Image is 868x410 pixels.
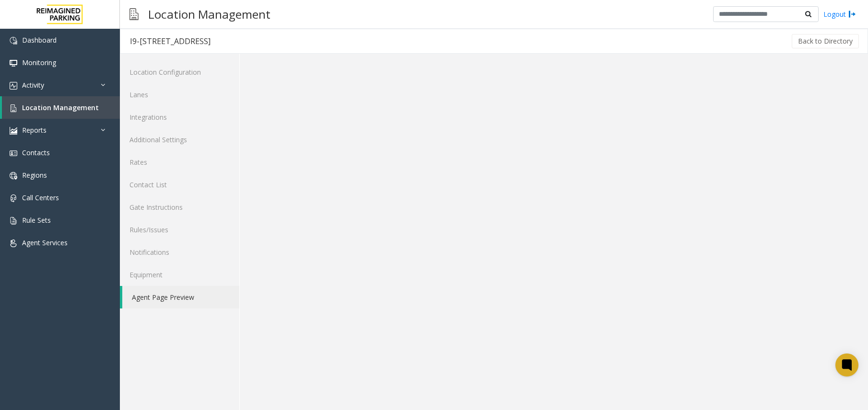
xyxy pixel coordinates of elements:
[22,125,47,135] span: Reports
[120,61,239,83] a: Location Configuration
[10,149,17,157] img: 'icon'
[22,238,68,247] span: Agent Services
[22,148,50,157] span: Contacts
[120,218,239,241] a: Rules/Issues
[120,241,239,263] a: Notifications
[120,106,239,128] a: Integrations
[10,127,17,135] img: 'icon'
[143,2,275,26] h3: Location Management
[22,103,99,112] span: Location Management
[10,82,17,90] img: 'icon'
[120,173,239,196] a: Contact List
[10,37,17,45] img: 'icon'
[22,193,59,202] span: Call Centers
[22,80,44,90] span: Activity
[120,151,239,173] a: Rates
[792,34,859,48] button: Back to Directory
[120,83,239,106] a: Lanes
[22,35,57,45] span: Dashboard
[22,58,56,67] span: Monitoring
[823,9,856,19] a: Logout
[10,217,17,225] img: 'icon'
[10,239,17,247] img: 'icon'
[120,196,239,218] a: Gate Instructions
[848,9,856,19] img: logout
[129,2,139,26] img: pageIcon
[22,171,47,180] span: Regions
[120,263,239,286] a: Equipment
[2,96,120,119] a: Location Management
[10,194,17,202] img: 'icon'
[130,35,211,47] div: I9-[STREET_ADDRESS]
[10,172,17,180] img: 'icon'
[120,128,239,151] a: Additional Settings
[10,104,17,112] img: 'icon'
[22,216,51,225] span: Rule Sets
[122,286,239,308] a: Agent Page Preview
[10,59,17,67] img: 'icon'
